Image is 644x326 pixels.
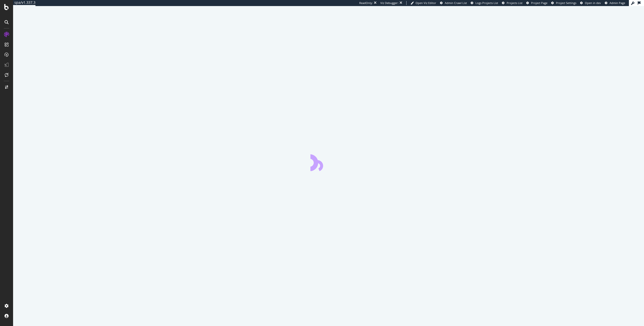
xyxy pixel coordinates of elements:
[416,1,436,5] span: Open Viz Editor
[605,1,625,5] a: Admin Page
[359,1,373,5] div: ReadOnly:
[585,1,601,5] span: Open in dev
[551,1,576,5] a: Project Settings
[445,1,467,5] span: Admin Crawl List
[475,1,498,5] span: Logs Projects List
[531,1,547,5] span: Project Page
[380,1,398,5] div: Viz Debugger:
[310,153,347,171] div: animation
[502,1,522,5] a: Projects List
[411,1,436,5] a: Open Viz Editor
[440,1,467,5] a: Admin Crawl List
[556,1,576,5] span: Project Settings
[580,1,601,5] a: Open in dev
[471,1,498,5] a: Logs Projects List
[610,1,625,5] span: Admin Page
[526,1,547,5] a: Project Page
[507,1,522,5] span: Projects List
